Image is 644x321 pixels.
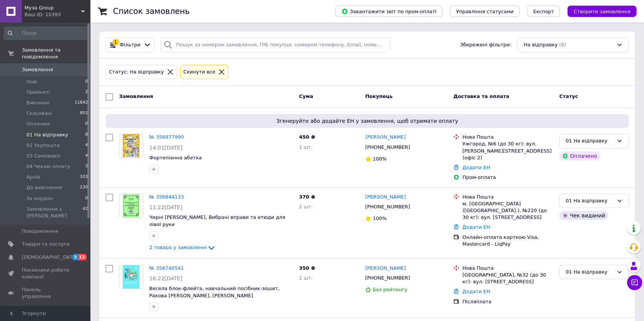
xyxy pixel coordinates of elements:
a: Фото товару [119,265,143,289]
div: [GEOGRAPHIC_DATA], №32 (до 30 кг): вул. [STREET_ADDRESS] [462,272,553,285]
input: Пошук [4,26,89,40]
div: Нова Пошта [462,134,553,141]
span: 0 [85,195,88,202]
div: 1 [112,39,119,46]
div: Чек виданий [559,211,608,220]
span: Повідомлення [22,228,58,235]
a: [PERSON_NAME] [365,194,406,201]
h1: Список замовлень [113,7,190,16]
span: Замовлення з [PERSON_NAME] [26,206,83,219]
span: 01 На відправку [26,131,68,138]
span: 02 Укрпошта [26,142,60,149]
span: Виконані [26,99,50,106]
div: Ваш ID: 10393 [24,11,90,18]
span: Збережені фільтри: [460,41,511,49]
span: За кордон [26,195,53,202]
button: Експорт [527,6,560,17]
span: 350 ₴ [299,265,315,271]
span: На відправку [524,41,558,49]
span: Покупець [365,93,393,99]
a: Черні [PERSON_NAME], Вибрані вправи та етюди для лівої руки [149,214,285,227]
span: 0 [85,121,88,127]
button: Чат з покупцем [627,275,642,290]
a: 2 товара у замовленні [149,245,216,250]
button: Управління статусами [450,6,520,17]
span: Замовлення та повідомлення [22,47,90,60]
span: Управління статусами [456,9,514,14]
span: 2 товара у замовленні [149,245,207,250]
span: 4 [85,153,88,159]
span: Нові [26,78,37,85]
span: 1 шт. [299,275,313,281]
span: 100% [373,156,387,162]
div: Ужгород, №6 (до 30 кг): вул. [PERSON_NAME][STREET_ADDRESS] (офіс 2) [462,141,553,161]
div: Оплачено [559,151,600,160]
span: Прийняті [26,89,50,96]
span: Завантажити звіт по пром-оплаті [341,8,436,15]
span: Замовлення [119,93,153,99]
span: Панель управління [22,286,70,300]
span: 2 шт. [299,204,313,209]
input: Пошук за номером замовлення, ПІБ покупця, номером телефону, Email, номером накладної [161,38,390,52]
span: 4 [85,142,88,149]
span: Створити замовлення [574,9,630,14]
span: 14:01[DATE] [149,145,182,151]
span: До вияснення [26,184,62,191]
span: Фільтри [120,41,141,49]
button: Завантажити звіт по пром-оплаті [335,6,442,17]
span: 450 ₴ [299,134,315,140]
span: 03 Самовивіз [26,153,60,159]
span: Згенеруйте або додайте ЕН у замовлення, щоб отримати оплату [109,117,626,125]
img: Фото товару [123,134,139,157]
a: Весела блок-флейта, навчальний посібник-зошит, Ракова [PERSON_NAME], [PERSON_NAME] [149,286,280,298]
div: Нова Пошта [462,194,553,200]
div: Онлайн-оплата карткою Visa, Mastercard - LiqPay [462,234,553,248]
span: 16:22[DATE] [149,275,182,281]
span: 42 [83,206,88,219]
span: Cума [299,93,313,99]
span: [PHONE_NUMBER] [365,275,410,281]
span: 103 [80,174,88,180]
span: Без рейтингу [373,287,407,292]
span: Показники роботи компанії [22,267,70,280]
div: 01 На відправку [566,268,613,276]
div: Нова Пошта [462,265,553,272]
span: Муза Group [24,5,81,11]
a: Додати ЕН [462,224,490,230]
span: [PHONE_NUMBER] [365,144,410,150]
a: [PERSON_NAME] [365,134,406,141]
div: Cкинути все [182,68,217,76]
div: Статус: На відправку [107,68,165,76]
span: 3 [85,163,88,170]
img: Фото товару [123,194,139,217]
div: Післяплата [462,298,553,305]
span: 370 ₴ [299,194,315,200]
span: Архів [26,174,40,180]
span: [DEMOGRAPHIC_DATA] [22,254,78,261]
span: (8) [559,42,566,47]
span: 2 [85,89,88,96]
div: 01 На відправку [566,137,613,145]
span: 11842 [75,99,88,106]
a: Фортепіанна абетка [149,155,202,160]
span: 0 [85,78,88,85]
a: [PERSON_NAME] [365,265,406,272]
a: № 356877990 [149,134,184,140]
span: 13 [78,254,87,260]
a: Створити замовлення [560,8,636,14]
span: Статус [559,93,578,99]
a: Додати ЕН [462,289,490,294]
span: Оплачені [26,121,50,127]
span: 3 [72,254,78,260]
a: Фото товару [119,134,143,158]
div: Пром-оплата [462,174,553,181]
span: 04 Чекаю оплату [26,163,70,170]
span: 100% [373,216,387,221]
span: Товари та послуги [22,241,70,248]
a: Додати ЕН [462,165,490,170]
button: Створити замовлення [568,6,636,17]
span: 230 [80,184,88,191]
